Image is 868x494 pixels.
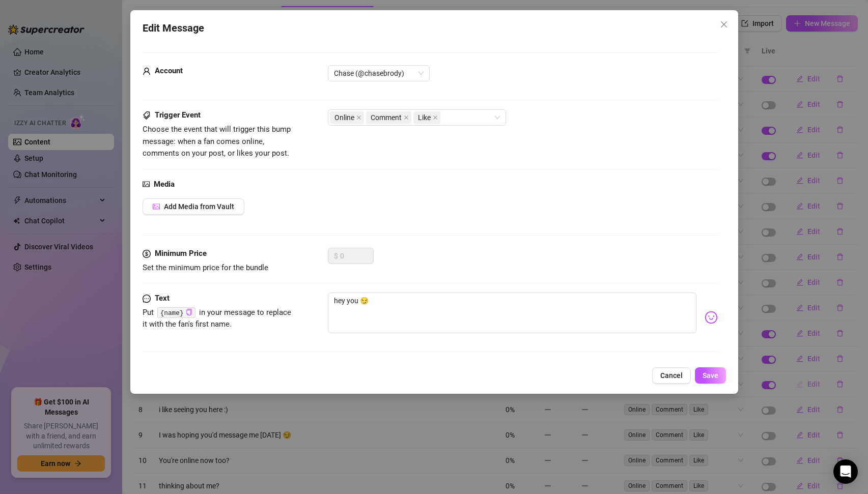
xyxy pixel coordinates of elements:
span: close [433,115,438,120]
span: Put in your message to replace it with the fan's first name. [143,308,291,329]
strong: Trigger Event [155,110,201,120]
button: Click to Copy [185,309,192,316]
span: Online [330,111,364,124]
span: Set the minimum price for the bundle [143,263,268,272]
button: Cancel [652,367,690,384]
span: Comment [371,112,402,123]
img: svg%3e [704,311,717,324]
span: user [143,65,151,77]
button: Add Media from Vault [143,198,244,215]
span: picture [153,203,160,210]
span: message [143,293,151,305]
span: Like [413,111,440,124]
span: Choose the event that will trigger this bump message: when a fan comes online, comments on your p... [143,125,291,158]
textarea: hey you 😏 [328,293,696,333]
span: close [719,20,727,28]
span: Edit Message [143,20,204,36]
span: picture [143,179,150,191]
strong: Minimum Price [155,249,207,258]
span: copy [185,309,192,315]
span: tags [143,109,151,122]
span: Cancel [660,371,682,380]
span: Close [715,20,732,28]
button: Close [715,16,732,33]
button: Save [694,367,725,384]
span: Comment [366,111,411,124]
span: Online [334,112,354,123]
strong: Account [155,66,183,75]
code: {name} [157,307,195,318]
strong: Media [154,180,175,189]
span: Chase (@chasebrody) [334,66,424,81]
span: close [356,115,361,120]
span: close [404,115,409,120]
span: Save [702,371,718,380]
span: dollar [143,248,151,260]
strong: Text [155,294,170,303]
span: Add Media from Vault [164,202,234,211]
div: Open Intercom Messenger [833,459,858,484]
span: Like [418,112,431,123]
